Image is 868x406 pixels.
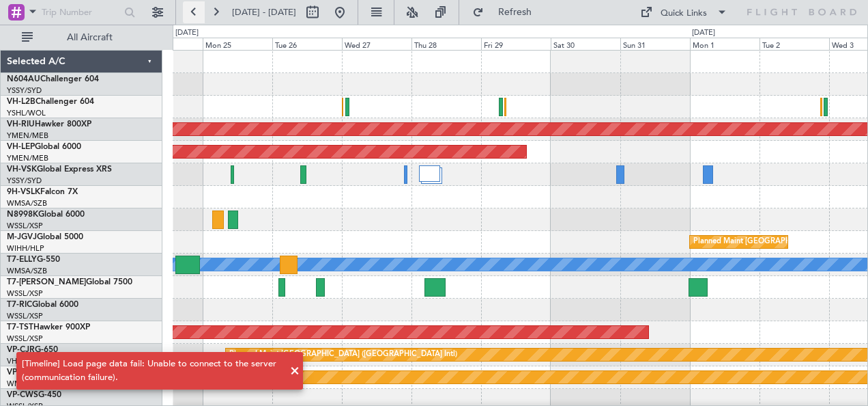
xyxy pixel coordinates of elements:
[7,243,44,254] a: WIHH/HLP
[7,153,48,163] a: YMEN/MEB
[232,6,296,18] span: [DATE] - [DATE]
[633,1,734,23] button: Quick Links
[7,120,91,128] a: VH-RIUHawker 800XP
[7,98,35,106] span: VH-L2B
[7,176,42,186] a: YSSY/SYD
[272,38,342,50] div: Tue 26
[7,256,37,264] span: T7-ELLY
[7,256,60,264] a: T7-ELLYG-550
[7,311,43,321] a: WSSL/XSP
[7,120,35,128] span: VH-RIU
[7,131,48,141] a: YMEN/MEB
[661,7,707,21] div: Quick Links
[690,38,759,50] div: Mon 1
[7,323,90,331] a: T7-TSTHawker 900XP
[7,278,132,286] a: T7-[PERSON_NAME]Global 7500
[7,288,43,299] a: WSSL/XSP
[487,8,544,17] span: Refresh
[7,75,40,83] span: N604AU
[7,334,43,344] a: WSSL/XSP
[759,38,829,50] div: Tue 2
[7,233,83,241] a: M-JGVJGlobal 5000
[620,38,690,50] div: Sun 31
[7,85,42,96] a: YSSY/SYD
[203,38,272,50] div: Mon 25
[7,323,33,331] span: T7-TST
[7,75,99,83] a: N604AUChallenger 604
[7,98,94,106] a: VH-L2BChallenger 604
[7,233,37,241] span: M-JGVJ
[411,38,481,50] div: Thu 28
[7,211,85,219] a: N8998KGlobal 6000
[7,165,37,174] span: VH-VSK
[7,266,47,276] a: WMSA/SZB
[7,143,35,151] span: VH-LEP
[175,27,199,39] div: [DATE]
[7,188,40,196] span: 9H-VSLK
[7,198,47,208] a: WMSA/SZB
[7,143,81,151] a: VH-LEPGlobal 6000
[342,38,411,50] div: Wed 27
[7,165,112,174] a: VH-VSKGlobal Express XRS
[481,38,551,50] div: Fri 29
[7,108,46,118] a: YSHL/WOL
[7,301,78,309] a: T7-RICGlobal 6000
[693,232,854,252] div: Planned Maint [GEOGRAPHIC_DATA] (Seletar)
[15,27,148,49] button: All Aircraft
[7,211,38,219] span: N8998K
[7,301,32,309] span: T7-RIC
[229,344,457,365] div: Planned Maint [GEOGRAPHIC_DATA] ([GEOGRAPHIC_DATA] Intl)
[551,38,620,50] div: Sat 30
[7,188,78,196] a: 9H-VSLKFalcon 7X
[692,27,715,39] div: [DATE]
[35,33,144,42] span: All Aircraft
[22,357,283,384] div: [Timeline] Load page data fail: Unable to connect to the server (communication failure).
[7,221,43,231] a: WSSL/XSP
[466,1,548,23] button: Refresh
[42,2,120,23] input: Trip Number
[7,278,86,286] span: T7-[PERSON_NAME]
